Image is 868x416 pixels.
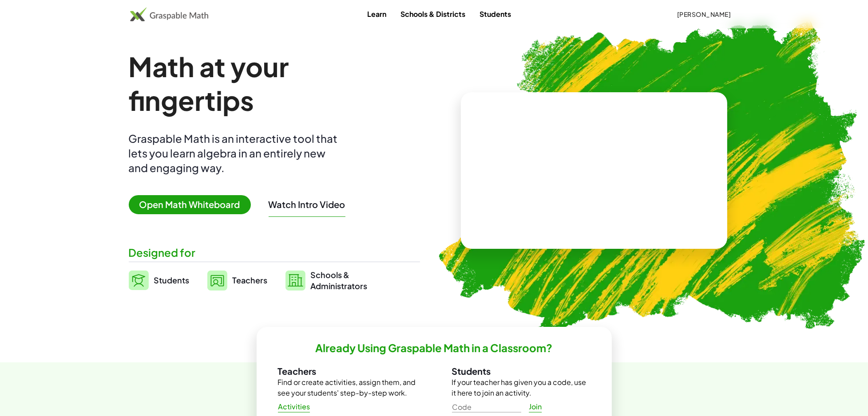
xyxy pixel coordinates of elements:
div: Designed for [129,245,420,260]
h3: Students [452,365,591,377]
a: Join [521,399,550,415]
span: [PERSON_NAME] [677,10,731,18]
a: Schools & Districts [393,6,472,22]
img: svg%3e [207,271,227,290]
span: Activities [278,402,310,412]
a: Students [472,6,518,22]
div: Graspable Math is an interactive tool that lets you learn algebra in an entirely new and engaging... [129,131,342,175]
p: If your teacher has given you a code, use it here to join an activity. [452,377,591,398]
a: Open Math Whiteboard [129,200,258,210]
span: Teachers [233,275,268,285]
span: Join [529,402,542,412]
a: Teachers [207,269,268,291]
p: Find or create activities, assign them, and see your students' step-by-step work. [278,377,416,398]
button: Watch Intro Video [269,199,345,210]
h1: Math at your fingertips [129,50,411,117]
h3: Teachers [278,365,416,377]
button: [PERSON_NAME] [670,6,738,22]
span: Students [154,275,190,285]
a: Learn [360,6,393,22]
img: svg%3e [285,271,305,290]
span: Schools & Administrators [311,269,368,291]
h2: Already Using Graspable Math in a Classroom? [316,341,553,355]
a: Schools &Administrators [285,269,368,291]
video: What is this? This is dynamic math notation. Dynamic math notation plays a central role in how Gr... [527,137,661,204]
a: Activities [271,399,317,415]
a: Students [129,269,190,291]
span: Open Math Whiteboard [129,195,251,214]
img: svg%3e [129,271,149,290]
